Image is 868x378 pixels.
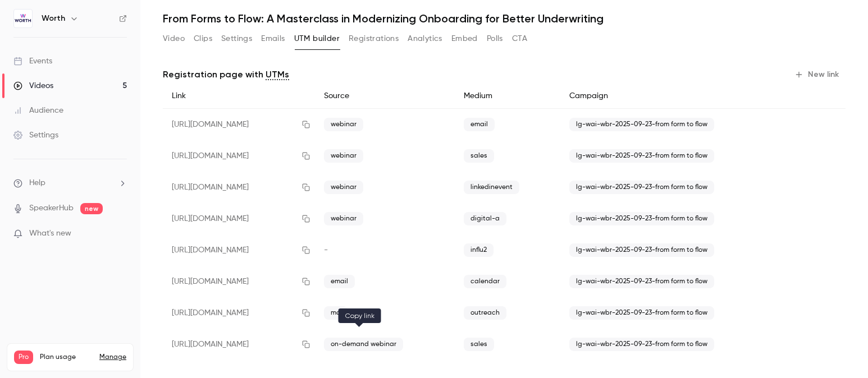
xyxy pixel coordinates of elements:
span: sales [464,338,494,351]
span: webinar [324,181,363,194]
div: Medium [455,84,560,109]
button: CTA [512,30,527,48]
div: Events [13,56,52,67]
span: email [324,275,355,288]
div: Link [163,84,315,109]
button: Polls [487,30,503,48]
span: sales [464,149,494,163]
span: lg-wai-wbr-2025-09-23-from form to flow [569,338,714,351]
span: lg-wai-wbr-2025-09-23-from form to flow [569,149,714,163]
span: linkedinevent [464,181,519,194]
span: calendar [464,275,506,288]
span: webinar [324,212,363,225]
div: [URL][DOMAIN_NAME] [163,329,315,360]
span: - [324,246,328,254]
div: [URL][DOMAIN_NAME] [163,234,315,266]
iframe: Noticeable Trigger [113,229,127,239]
span: webinar [324,149,363,163]
div: [URL][DOMAIN_NAME] [163,203,315,234]
span: md [324,306,348,320]
span: lg-wai-wbr-2025-09-23-from form to flow [569,243,714,257]
li: help-dropdown-opener [13,177,127,189]
button: Video [163,30,185,48]
span: webinar [324,118,363,131]
span: email [464,118,495,131]
span: Pro [14,351,33,364]
span: lg-wai-wbr-2025-09-23-from form to flow [569,306,714,320]
h6: Worth [42,13,65,24]
div: [URL][DOMAIN_NAME] [163,266,315,297]
span: influ2 [464,243,494,257]
span: lg-wai-wbr-2025-09-23-from form to flow [569,118,714,131]
button: Settings [221,30,252,48]
div: Campaign [560,84,794,109]
div: [URL][DOMAIN_NAME] [163,109,315,141]
span: digital-a [464,212,506,225]
div: [URL][DOMAIN_NAME] [163,140,315,172]
div: Audience [13,105,63,116]
span: new [80,203,103,214]
div: [URL][DOMAIN_NAME] [163,297,315,329]
a: UTMs [266,68,289,81]
span: lg-wai-wbr-2025-09-23-from form to flow [569,275,714,288]
a: Manage [99,353,126,362]
button: Registrations [349,30,399,48]
div: Settings [13,130,58,141]
h1: From Forms to Flow: A Masterclass in Modernizing Onboarding for Better Underwriting [163,12,846,25]
button: Embed [451,30,478,48]
span: Plan usage [40,353,93,362]
div: [URL][DOMAIN_NAME] [163,172,315,203]
p: Registration page with [163,68,289,81]
span: What's new [29,228,71,239]
a: SpeakerHub [29,202,74,214]
button: Clips [194,30,212,48]
span: lg-wai-wbr-2025-09-23-from form to flow [569,212,714,225]
button: Emails [261,30,285,48]
div: Source [315,84,454,109]
span: on-demand webinar [324,338,403,351]
button: UTM builder [294,30,340,48]
span: lg-wai-wbr-2025-09-23-from form to flow [569,181,714,194]
span: Help [29,177,45,189]
button: New link [790,66,846,84]
button: Analytics [408,30,442,48]
img: Worth [14,10,32,27]
div: Videos [13,80,53,91]
span: outreach [464,306,506,320]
